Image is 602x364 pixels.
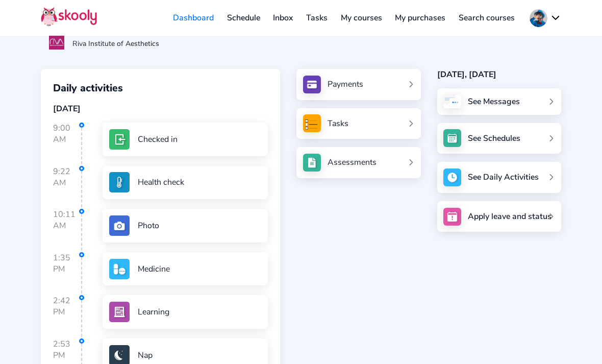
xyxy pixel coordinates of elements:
[53,306,81,318] div: PM
[437,69,561,80] div: [DATE], [DATE]
[53,103,268,114] div: [DATE]
[72,39,159,48] div: Riva Institute of Aesthetics
[109,259,130,279] img: medicine.jpg
[334,10,389,26] a: My courses
[452,10,521,26] a: Search courses
[303,114,414,132] a: Tasks
[109,172,130,192] img: temperature.jpg
[53,166,82,208] div: 9:22
[328,157,377,168] div: Assessments
[303,114,321,132] img: tasksForMpWeb.png
[468,96,520,107] div: See Messages
[303,76,414,93] a: Payments
[468,133,520,144] div: See Schedules
[41,7,97,27] img: Skooly
[388,10,452,26] a: My purchases
[437,162,561,193] a: See Daily Activities
[166,10,220,26] a: Dashboard
[299,10,334,26] a: Tasks
[49,34,64,50] img: 20210721082128966451014923877875Sv7B5hbg52mjAbYYHU.png
[267,10,300,26] a: Inbox
[138,220,159,231] div: Photo
[53,220,81,231] div: AM
[328,118,348,129] div: Tasks
[109,302,130,322] img: learning.jpg
[53,295,82,337] div: 2:42
[303,76,321,93] img: payments.jpg
[443,208,461,226] img: apply_leave.jpg
[303,154,321,172] img: assessments.jpg
[53,81,123,95] span: Daily activities
[53,263,81,275] div: PM
[53,134,81,145] div: AM
[303,154,414,172] a: Assessments
[443,129,461,147] img: schedule.jpg
[109,129,130,150] img: checkin.jpg
[53,209,82,251] div: 10:11
[138,177,184,188] div: Health check
[53,123,82,164] div: 9:00
[53,177,81,188] div: AM
[443,168,461,186] img: activity.jpg
[138,350,153,361] div: Nap
[53,350,81,361] div: PM
[328,79,363,90] div: Payments
[468,211,551,222] div: Apply leave and status
[138,134,178,145] div: Checked in
[437,201,561,232] a: Apply leave and status
[138,306,169,318] div: Learning
[468,172,539,183] div: See Daily Activities
[220,10,267,26] a: Schedule
[138,263,170,275] div: Medicine
[530,9,561,27] button: chevron down outline
[53,252,82,294] div: 1:35
[443,95,461,108] img: message_icon.svg
[109,215,130,236] img: photo.jpg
